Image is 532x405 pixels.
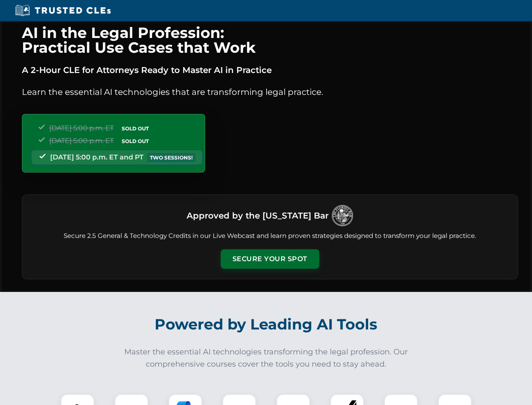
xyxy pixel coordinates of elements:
p: Learn the essential AI technologies that are transforming legal practice. [22,85,518,99]
span: SOLD OUT [119,137,152,146]
h3: Approved by the [US_STATE] Bar [187,208,329,223]
span: [DATE] 5:00 p.m. ET [49,124,114,132]
span: [DATE] 5:00 p.m. ET [49,137,114,145]
span: SOLD OUT [119,124,152,133]
p: Master the essential AI technologies transforming the legal profession. Our comprehensive courses... [119,346,414,370]
p: Secure 2.5 General & Technology Credits in our Live Webcast and learn proven strategies designed ... [32,231,508,241]
img: Logo [332,205,353,226]
h1: AI in the Legal Profession: Practical Use Cases that Work [22,25,518,55]
button: Secure Your Spot [221,249,319,269]
p: A 2-Hour CLE for Attorneys Ready to Master AI in Practice [22,63,518,77]
img: Trusted CLEs [13,4,113,17]
h2: Powered by Leading AI Tools [33,310,500,339]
